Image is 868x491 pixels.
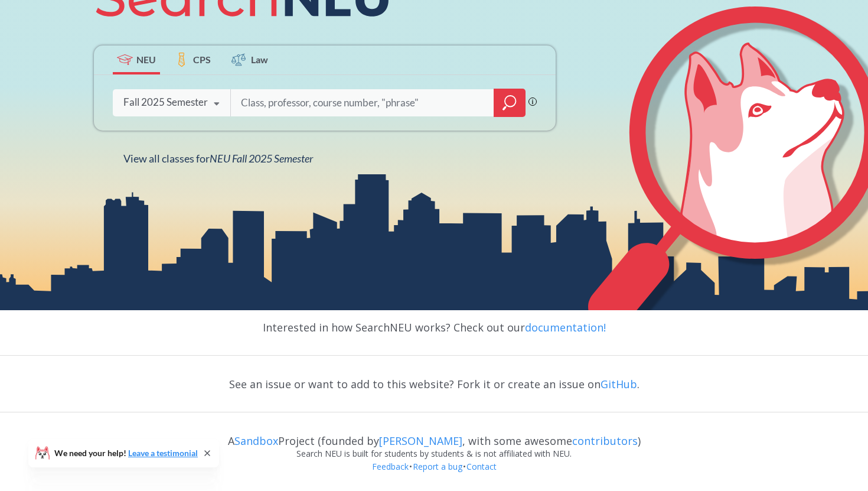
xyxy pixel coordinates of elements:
svg: magnifying glass [502,95,517,111]
a: Report a bug [412,461,463,472]
span: CPS [193,53,211,66]
span: Law [251,53,268,66]
a: Sandbox [234,434,278,448]
a: Contact [466,461,497,472]
a: Feedback [371,461,409,472]
a: documentation! [525,320,606,334]
input: Class, professor, course number, "phrase" [240,90,485,115]
div: magnifying glass [494,89,526,117]
a: [PERSON_NAME] [379,434,462,448]
a: GitHub [601,377,637,391]
span: View all classes for [123,152,313,165]
div: Fall 2025 Semester [123,96,208,109]
span: NEU Fall 2025 Semester [210,152,313,165]
span: NEU [136,53,156,66]
a: contributors [572,434,638,448]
